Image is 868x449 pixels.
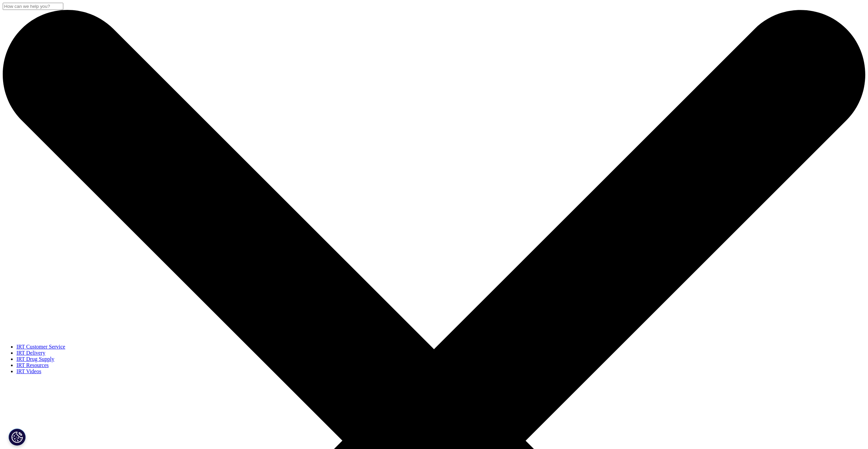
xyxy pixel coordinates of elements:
[16,368,41,374] a: IRT Videos
[16,356,54,362] a: IRT Drug Supply
[3,3,63,10] input: Search
[9,428,26,446] button: Cookies Settings
[16,344,65,350] a: IRT Customer Service
[16,350,46,356] a: IRT Delivery
[16,362,49,368] a: IRT Resources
